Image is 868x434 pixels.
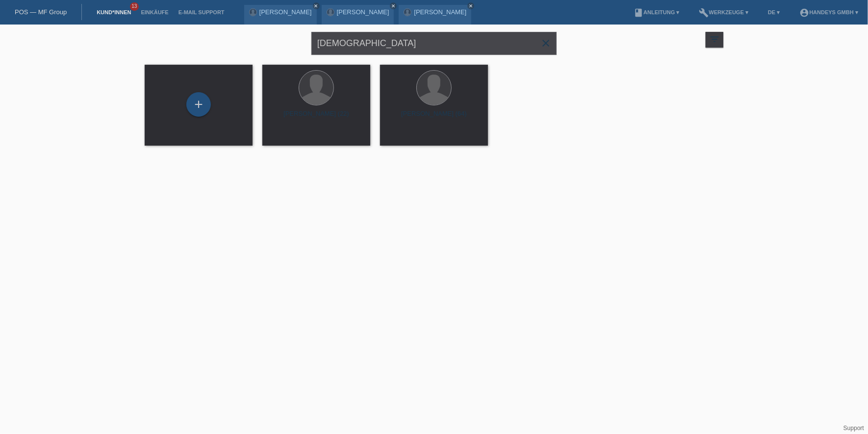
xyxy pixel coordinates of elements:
a: [PERSON_NAME] [259,8,312,16]
i: book [634,8,643,18]
a: DE ▾ [763,9,785,15]
a: close [390,2,397,9]
input: Suche... [311,32,557,55]
i: account_circle [799,8,809,18]
i: close [468,3,473,8]
div: [PERSON_NAME] (64) [388,110,480,126]
i: filter_list [709,34,720,45]
a: close [467,2,474,9]
a: account_circleHandeys GmbH ▾ [794,9,863,15]
div: Kund*in hinzufügen [187,96,210,113]
a: POS — MF Group [15,8,67,16]
div: [PERSON_NAME] (22) [270,110,362,126]
a: [PERSON_NAME] [337,8,389,16]
a: close [313,2,320,9]
i: build [699,8,709,18]
a: buildWerkzeuge ▾ [694,9,754,15]
i: close [540,37,552,49]
a: bookAnleitung ▾ [629,9,684,15]
i: close [391,3,396,8]
a: E-Mail Support [174,9,230,15]
a: [PERSON_NAME] [414,8,466,16]
a: Support [843,425,864,432]
span: 13 [130,2,139,11]
a: Einkäufe [136,9,173,15]
i: close [314,3,319,8]
a: Kund*innen [92,9,136,15]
